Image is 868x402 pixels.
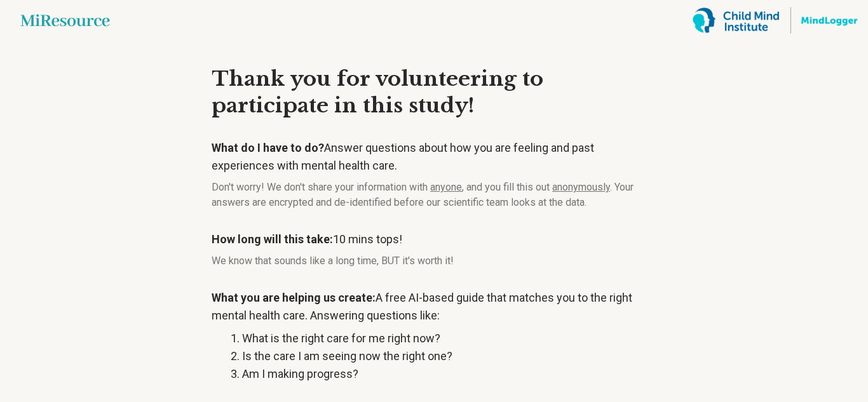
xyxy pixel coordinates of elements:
strong: How long will this take: [212,232,333,246]
span: anonymously [552,181,610,193]
strong: What do I have to do? [212,141,324,154]
p: We know that sounds like a long time, BUT it's worth it! [212,253,656,269]
p: A free AI-based guide that matches you to the right mental health care. Answering questions like: [212,289,656,325]
strong: What you are helping us create: [212,291,376,304]
li: Am I making progress? [242,365,656,383]
li: Is the care I am seeing now the right one? [242,347,656,365]
p: Answer questions about how you are feeling and past experiences with mental health care. [212,139,656,175]
span: anyone [430,181,462,193]
li: What is the right care for me right now? [242,330,656,347]
h3: Thank you for volunteering to participate in this study! [212,66,656,119]
p: 10 mins tops! [212,231,656,248]
p: Don't worry! We don't share your information with , and you fill this out . Your answers are encr... [212,180,656,210]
